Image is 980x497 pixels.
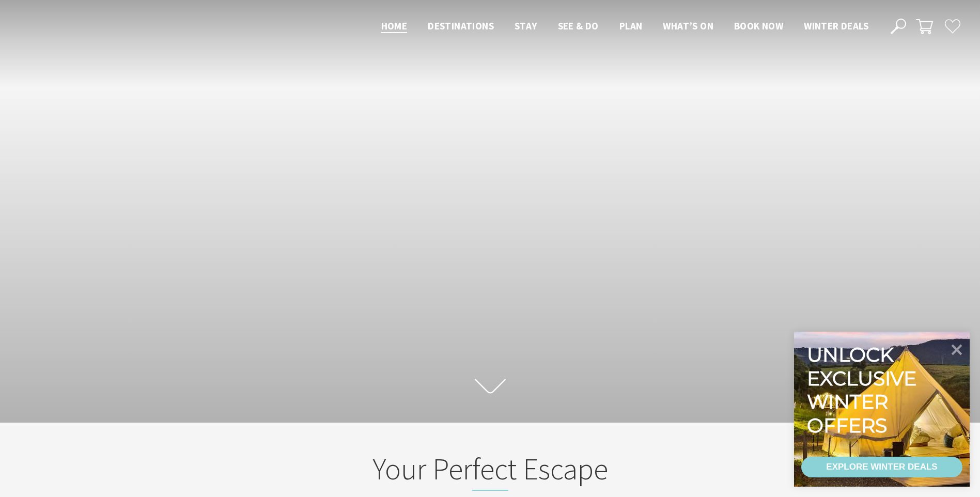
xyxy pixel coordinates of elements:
[428,20,494,32] span: Destinations
[804,20,868,32] span: Winter Deals
[801,457,962,477] a: EXPLORE WINTER DEALS
[807,343,921,437] div: Unlock exclusive winter offers
[734,20,783,32] span: Book now
[558,20,599,32] span: See & Do
[663,20,713,32] span: What’s On
[515,20,537,32] span: Stay
[826,457,937,477] div: EXPLORE WINTER DEALS
[288,451,693,491] h2: Your Perfect Escape
[381,20,408,32] span: Home
[371,18,879,35] nav: Main Menu
[619,20,643,32] span: Plan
